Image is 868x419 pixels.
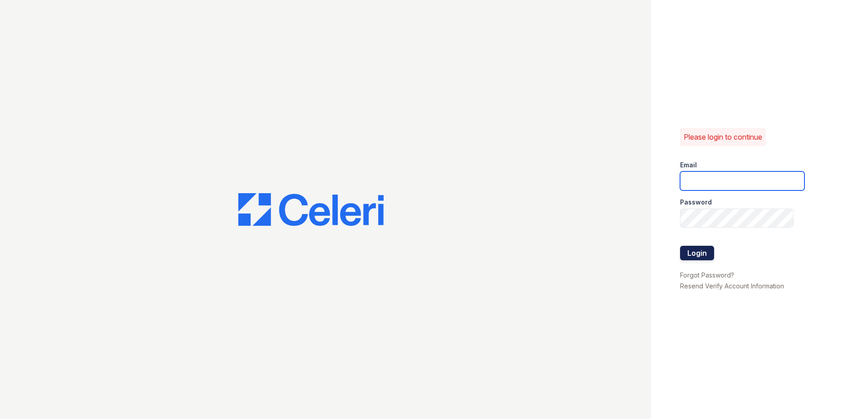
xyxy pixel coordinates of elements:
[680,282,784,290] a: Resend Verify Account Information
[684,132,762,142] p: Please login to continue
[680,271,734,279] a: Forgot Password?
[238,193,384,226] img: CE_Logo_Blue-a8612792a0a2168367f1c8372b55b34899dd931a85d93a1a3d3e32e68fde9ad4.png
[680,246,714,260] button: Login
[680,198,712,207] label: Password
[680,161,697,170] label: Email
